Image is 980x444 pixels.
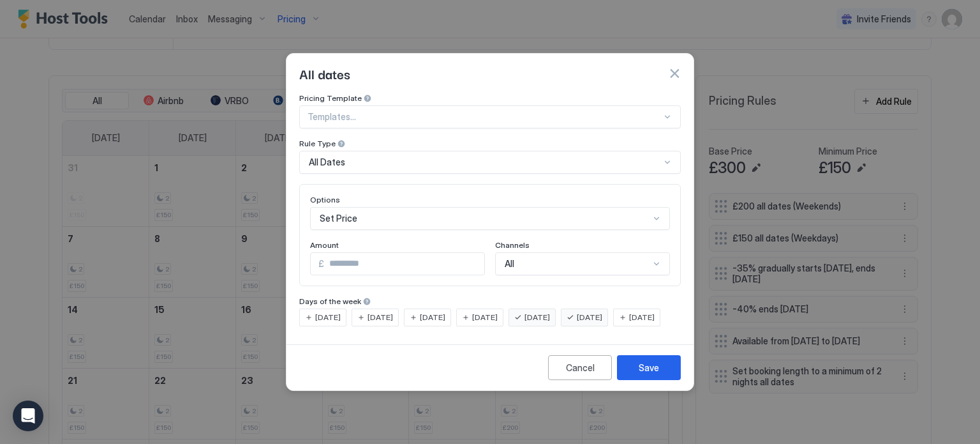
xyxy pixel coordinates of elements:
[309,157,345,168] span: All Dates
[617,355,681,380] button: Save
[505,258,514,270] span: All
[299,64,350,83] span: All dates
[524,312,550,323] span: [DATE]
[324,253,484,275] input: Input Field
[299,93,362,103] span: Pricing Template
[367,312,393,323] span: [DATE]
[320,213,357,224] span: Set Price
[310,195,340,204] span: Options
[315,312,341,323] span: [DATE]
[472,312,498,323] span: [DATE]
[318,258,324,270] span: £
[495,240,530,250] span: Channels
[639,361,659,374] div: Save
[629,312,655,323] span: [DATE]
[13,401,43,431] div: Open Intercom Messenger
[299,296,361,306] span: Days of the week
[566,361,595,374] div: Cancel
[420,312,445,323] span: [DATE]
[548,355,612,380] button: Cancel
[577,312,602,323] span: [DATE]
[299,139,336,148] span: Rule Type
[310,240,339,250] span: Amount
